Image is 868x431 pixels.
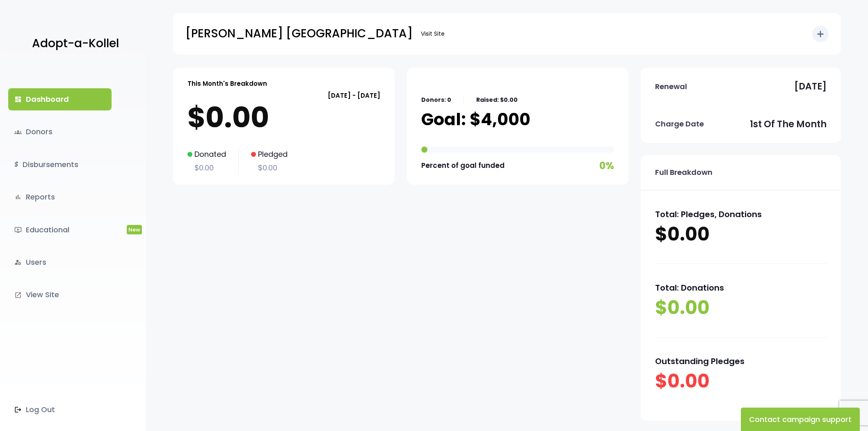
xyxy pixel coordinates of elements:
[741,408,860,431] button: Contact campaign support
[599,157,614,174] p: 0%
[32,33,119,54] p: Adopt-a-Kollel
[8,186,112,208] a: bar_chartReports
[251,161,288,174] p: $0.00
[14,259,22,266] i: manage_accounts
[187,101,380,134] p: $0.00
[185,23,413,44] p: [PERSON_NAME] [GEOGRAPHIC_DATA]
[8,284,112,306] a: launchView Site
[14,226,22,234] i: ondemand_video
[8,219,112,241] a: ondemand_videoEducationalNew
[655,117,704,131] p: Charge Date
[14,96,22,103] i: dashboard
[476,95,518,105] p: Raised: $0.00
[8,154,112,176] a: $Disbursements
[421,109,530,130] p: Goal: $4,000
[417,26,449,42] a: Visit Site
[14,291,22,299] i: launch
[794,78,827,95] p: [DATE]
[14,193,22,201] i: bar_chart
[14,159,18,171] i: $
[28,24,119,64] a: Adopt-a-Kollel
[421,95,451,105] p: Donors: 0
[655,222,827,247] p: $0.00
[655,280,827,295] p: Total: Donations
[655,295,827,321] p: $0.00
[421,159,505,172] p: Percent of goal funded
[187,78,267,89] p: This Month's Breakdown
[187,148,226,161] p: Donated
[251,148,288,161] p: Pledged
[655,207,827,222] p: Total: Pledges, Donations
[655,354,827,369] p: Outstanding Pledges
[812,26,829,42] button: add
[14,128,22,136] span: groups
[655,369,827,394] p: $0.00
[8,399,112,421] a: Log Out
[8,121,112,143] a: groupsDonors
[655,166,713,179] p: Full Breakdown
[8,88,112,110] a: dashboardDashboard
[815,29,825,39] i: add
[127,225,142,234] span: New
[750,116,827,133] p: 1st of the month
[187,161,226,174] p: $0.00
[187,90,380,101] p: [DATE] - [DATE]
[655,80,687,93] p: Renewal
[8,251,112,273] a: manage_accountsUsers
